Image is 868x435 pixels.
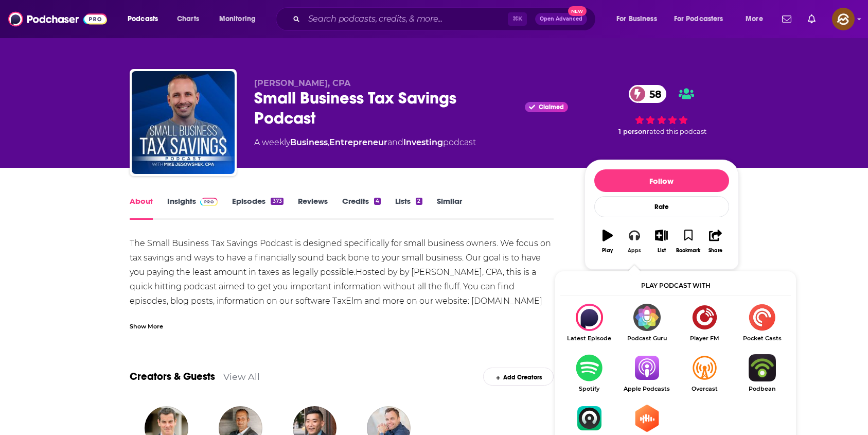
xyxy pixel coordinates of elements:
a: Player FMPlayer FM [676,304,733,342]
span: Open Advanced [540,16,582,22]
div: A weekly podcast [254,136,476,149]
img: Podchaser Pro [200,198,218,206]
div: 58 1 personrated this podcast [584,78,739,142]
a: PodbeanPodbean [733,354,791,392]
div: Small Business Tax Savings Podcast on Latest Episode [560,304,618,342]
div: Bookmark [676,248,700,254]
span: Player FM [676,335,733,342]
span: For Podcasters [674,12,723,26]
span: Latest Episode [560,335,618,342]
button: open menu [667,11,738,27]
a: 58 [629,85,667,103]
button: open menu [609,11,670,27]
button: Follow [594,169,729,192]
a: Creators & Guests [130,370,215,383]
a: Reviews [298,196,328,220]
span: rated this podcast [647,128,706,135]
div: Add Creators [483,368,554,386]
button: Play [594,223,621,260]
button: Apps [621,223,648,260]
button: Open AdvancedNew [535,13,587,25]
a: Pocket CastsPocket Casts [733,304,791,342]
div: 4 [374,198,381,205]
a: Entrepreneur [329,137,387,147]
span: Monitoring [219,12,256,26]
a: Similar [437,196,462,220]
a: OvercastOvercast [676,354,733,392]
div: Rate [594,196,729,217]
span: For Business [616,12,657,26]
a: Charts [170,11,205,27]
a: Episodes373 [232,196,283,220]
a: Credits4 [342,196,381,220]
div: Play [602,248,613,254]
span: Podcasts [128,12,158,26]
div: The Small Business Tax Savings Podcast is designed specifically for small business owners. We foc... [130,236,554,308]
span: Logged in as hey85204 [832,8,855,30]
a: Investing [403,137,443,147]
a: Apple PodcastsApple Podcasts [618,354,676,392]
span: New [568,6,587,16]
span: Claimed [539,105,564,110]
div: Share [708,248,722,254]
button: Bookmark [675,223,702,260]
button: Show profile menu [832,8,855,30]
button: List [648,223,675,260]
img: User Profile [832,8,855,30]
span: Podcast Guru [618,335,676,342]
div: Apps [628,248,641,254]
span: 58 [639,85,667,103]
img: Podchaser - Follow, Share and Rate Podcasts [8,9,107,29]
span: Charts [177,12,199,26]
span: Spotify [560,386,618,392]
a: Show notifications dropdown [804,10,820,28]
button: Share [702,223,729,260]
a: Lists2 [395,196,422,220]
span: More [746,12,763,26]
a: About [130,196,153,220]
div: Play podcast with [560,276,791,295]
img: Small Business Tax Savings Podcast [132,71,235,174]
a: View All [223,371,260,382]
div: 2 [416,198,422,205]
span: Apple Podcasts [618,386,676,392]
div: 373 [271,198,283,205]
a: Business [290,137,328,147]
span: 1 person [618,128,647,135]
span: [PERSON_NAME], CPA [254,78,350,88]
a: Show notifications dropdown [778,10,795,28]
a: InsightsPodchaser Pro [167,196,218,220]
button: open menu [212,11,269,27]
div: Search podcasts, credits, & more... [286,7,606,31]
span: Podbean [733,386,791,392]
input: Search podcasts, credits, & more... [304,11,508,27]
span: and [387,137,403,147]
span: Pocket Casts [733,335,791,342]
button: open menu [738,11,776,27]
button: open menu [120,11,171,27]
span: ⌘ K [508,12,527,26]
span: Overcast [676,386,733,392]
div: List [658,248,666,254]
span: , [328,137,329,147]
a: Podcast GuruPodcast Guru [618,304,676,342]
a: SpotifySpotify [560,354,618,392]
